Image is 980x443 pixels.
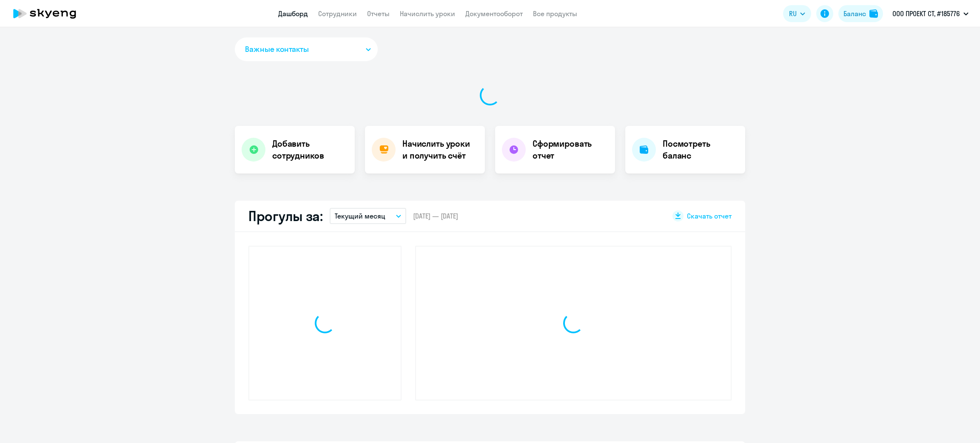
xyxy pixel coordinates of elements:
a: Отчеты [367,9,390,18]
span: RU [789,9,797,19]
h2: Прогулы за: [248,207,323,224]
img: balance [869,9,878,18]
p: Текущий месяц [335,211,385,221]
a: Документооборот [465,9,523,18]
button: Важные контакты [235,37,378,61]
a: Сотрудники [318,9,357,18]
span: Скачать отчет [687,211,732,221]
a: Все продукты [533,9,577,18]
button: Текущий месяц [330,208,406,224]
h4: Начислить уроки и получить счёт [402,138,476,162]
button: ООО ПРОЕКТ СТ, #185776 [888,3,973,24]
span: [DATE] — [DATE] [413,211,458,221]
div: Баланс [843,9,866,19]
a: Дашборд [278,9,308,18]
a: Начислить уроки [400,9,455,18]
span: Важные контакты [245,44,309,55]
button: RU [783,5,811,22]
h4: Посмотреть баланс [663,138,738,162]
h4: Сформировать отчет [533,138,608,162]
h4: Добавить сотрудников [272,138,348,162]
p: ООО ПРОЕКТ СТ, #185776 [892,9,960,19]
button: Балансbalance [838,5,883,22]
